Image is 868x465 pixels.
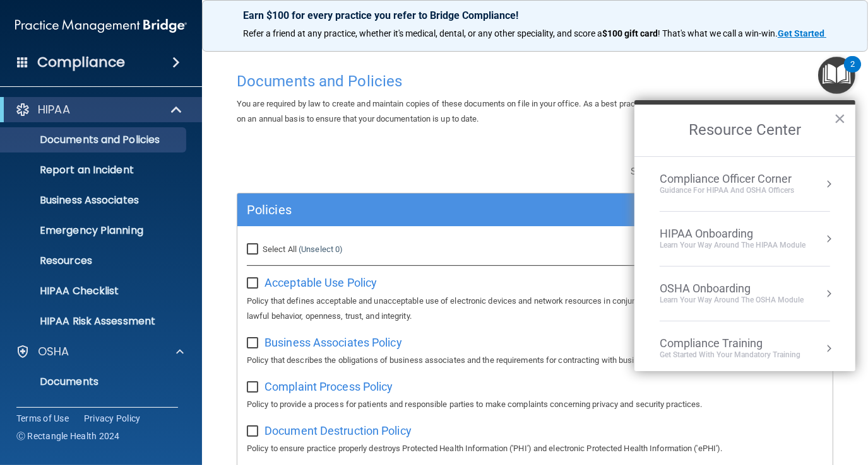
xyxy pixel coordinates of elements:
[15,344,184,359] a: OSHA
[247,441,823,456] p: Policy to ensure practice properly destroys Protected Health Information ('PHI') and electronic P...
[631,166,715,177] span: Search Documents:
[15,13,187,38] img: PMB logo
[778,28,824,38] strong: Get Started
[247,244,261,255] input: Select All (Unselect 0)
[660,336,800,350] div: Compliance Training
[265,380,393,393] span: Complaint Process Policy
[247,353,823,368] p: Policy that describes the obligations of business associates and the requirements for contracting...
[265,424,412,437] span: Document Destruction Policy
[38,102,70,117] p: HIPAA
[660,240,806,251] div: Learn Your Way around the HIPAA module
[660,172,794,186] div: Compliance Officer Corner
[660,295,804,306] div: Learn your way around the OSHA module
[8,315,181,328] p: HIPAA Risk Assessment
[8,406,181,418] p: Safety Data Sheets
[602,28,658,38] strong: $100 gift card
[237,73,833,89] h4: Documents and Policies
[8,224,181,237] p: Emergency Planning
[8,376,181,388] p: Documents
[263,244,297,254] span: Select All
[38,344,69,359] p: OSHA
[243,9,827,21] p: Earn $100 for every practice you refer to Bridge Compliance!
[660,227,806,241] div: HIPAA Onboarding
[247,294,823,324] p: Policy that defines acceptable and unacceptable use of electronic devices and network resources i...
[818,57,855,94] button: Open Resource Center, 2 new notifications
[247,203,674,217] h5: Policies
[265,276,377,289] span: Acceptable Use Policy
[247,397,823,412] p: Policy to provide a process for patients and responsible parties to make complaints concerning pr...
[37,54,125,71] h4: Compliance
[8,255,181,267] p: Resources
[237,99,825,123] span: You are required by law to create and maintain copies of these documents on file in your office. ...
[658,28,778,38] span: ! That's what we call a win-win.
[243,28,602,38] span: Refer a friend at any practice, whether it's medical, dental, or any other speciality, and score a
[265,336,402,349] span: Business Associates Policy
[850,64,855,81] div: 2
[660,350,800,360] div: Get Started with your mandatory training
[634,100,855,371] div: Resource Center
[16,412,69,425] a: Terms of Use
[634,105,855,156] h2: Resource Center
[834,108,846,129] button: Close
[660,282,804,296] div: OSHA Onboarding
[8,285,181,297] p: HIPAA Checklist
[15,102,183,117] a: HIPAA
[8,164,181,176] p: Report an Incident
[16,430,120,442] span: Ⓒ Rectangle Health 2024
[660,185,794,196] div: Guidance for HIPAA and OSHA Officers
[778,28,826,38] a: Get Started
[84,412,141,425] a: Privacy Policy
[247,200,823,220] a: Policies
[299,244,343,254] a: (Unselect 0)
[8,134,181,146] p: Documents and Policies
[8,194,181,207] p: Business Associates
